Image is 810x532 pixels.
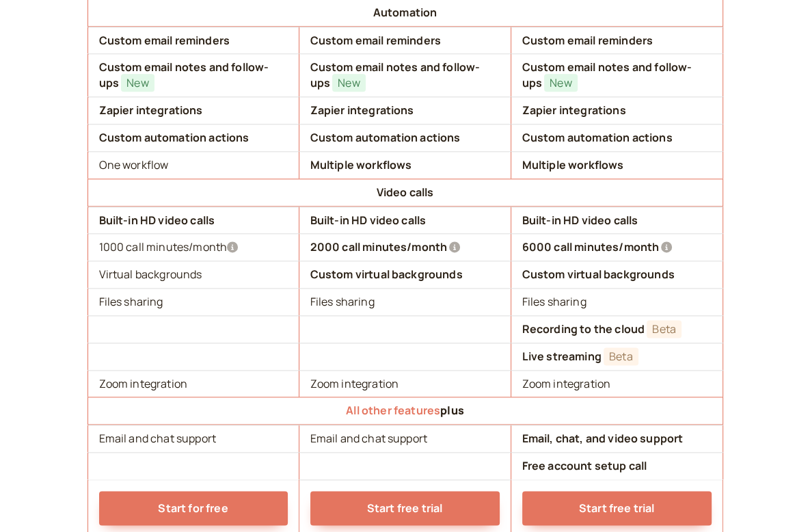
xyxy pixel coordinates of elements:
[522,458,647,473] b: Free account setup call
[87,288,299,315] td: Files sharing
[522,213,638,228] b: Built-in HD video calls
[310,491,500,525] a: Start free trial
[121,74,154,92] span: New
[310,239,448,254] b: 2000 call minutes/month
[310,267,463,282] b: Custom virtual backgrounds
[522,491,712,525] a: Start free trial
[522,431,684,446] b: Email, chat, and video support
[511,288,723,315] td: Files sharing
[99,59,269,90] b: Custom email notes and follow-ups
[522,239,660,254] b: 6000 call minutes/month
[310,130,461,145] b: Custom automation actions
[299,425,511,452] td: Email and chat support
[99,491,288,525] a: Start for free
[522,130,673,145] b: Custom automation actions
[647,320,681,338] span: Beta
[522,267,675,282] b: Custom virtual backgrounds
[99,130,249,145] b: Custom automation actions
[310,33,442,48] b: Custom email reminders
[299,288,511,315] td: Files sharing
[87,370,299,397] td: Zoom integration
[522,59,692,90] b: Custom email notes and follow-ups
[332,74,365,92] span: New
[99,33,230,48] b: Custom email reminders
[346,403,440,418] a: All other features
[87,261,299,288] td: Virtual backgrounds
[522,157,624,172] b: Multiple workflows
[522,33,653,48] b: Custom email reminders
[87,151,299,178] td: One workflow
[310,213,427,228] b: Built-in HD video calls
[522,321,645,336] b: Recording to the cloud
[310,157,412,172] b: Multiple workflows
[87,425,299,452] td: Email and chat support
[99,103,203,118] b: Zapier integrations
[346,403,464,418] b: plus
[310,103,414,118] b: Zapier integrations
[522,103,626,118] b: Zapier integrations
[87,178,723,207] td: Video calls
[299,370,511,397] td: Zoom integration
[522,349,602,364] b: Live streaming
[99,213,215,228] b: Built-in HD video calls
[511,370,723,397] td: Zoom integration
[310,59,481,90] b: Custom email notes and follow-ups
[87,233,299,261] td: 1000 call minutes/month
[742,466,810,532] iframe: Chat Widget
[544,74,577,92] span: New
[604,347,638,365] span: Beta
